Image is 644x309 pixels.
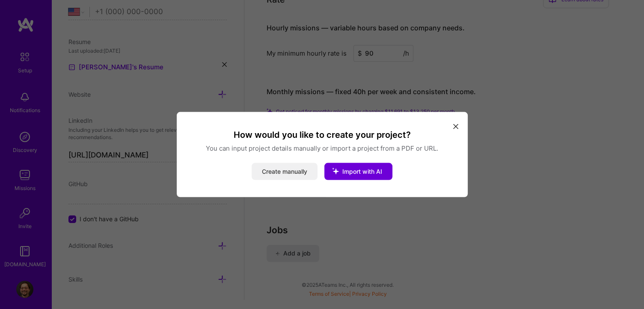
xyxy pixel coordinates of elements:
[177,112,468,197] div: modal
[324,163,392,180] button: Import with AI
[187,129,457,140] h3: How would you like to create your project?
[453,124,458,129] i: icon Close
[187,144,457,153] p: You can input project details manually or import a project from a PDF or URL.
[324,160,347,182] i: icon StarsWhite
[342,168,382,175] span: Import with AI
[252,163,318,180] button: Create manually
